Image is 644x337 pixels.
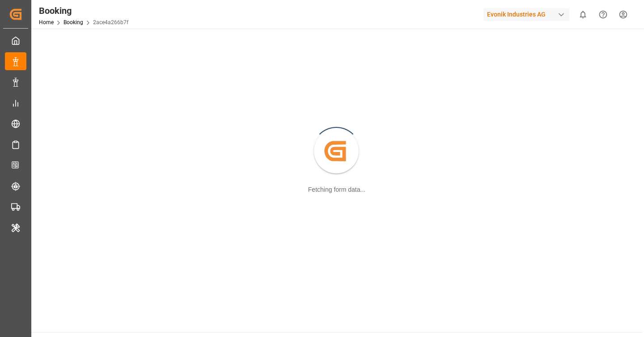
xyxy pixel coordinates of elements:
div: Booking [39,4,128,17]
a: Home [39,19,54,25]
a: Booking [64,19,83,25]
button: Help Center [593,4,613,25]
div: Evonik Industries AG [483,8,569,21]
button: show 0 new notifications [573,4,593,25]
button: Evonik Industries AG [483,6,573,23]
div: Fetching form data... [308,185,365,194]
